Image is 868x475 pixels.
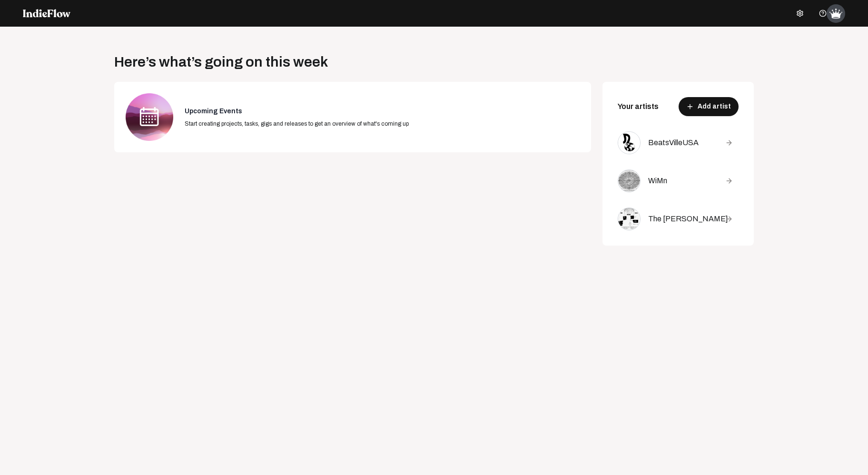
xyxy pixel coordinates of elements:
img: crown.png [829,7,842,20]
div: The [PERSON_NAME] [648,213,712,225]
button: Add artist [679,97,739,116]
div: Upcoming Events [185,107,409,116]
div: Here’s what’s going on this week [114,53,328,70]
div: Start creating projects, tasks, gigs and releases to get an overview of what's coming up [185,120,409,128]
img: 2021-03-09_17.35.58.jpg [618,170,640,192]
img: beatsvilleusa-world-logo-1024x1024.jpeg [618,132,640,154]
div: Your artists [618,101,659,112]
img: ab67616d0000b273572516dd2871327eec944745.jpeg [618,208,640,230]
div: Add artist [698,102,731,111]
div: WiMn [648,175,712,187]
img: coming-up-empty.png [126,93,173,141]
div: BeatsVilleUSA [648,137,712,148]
